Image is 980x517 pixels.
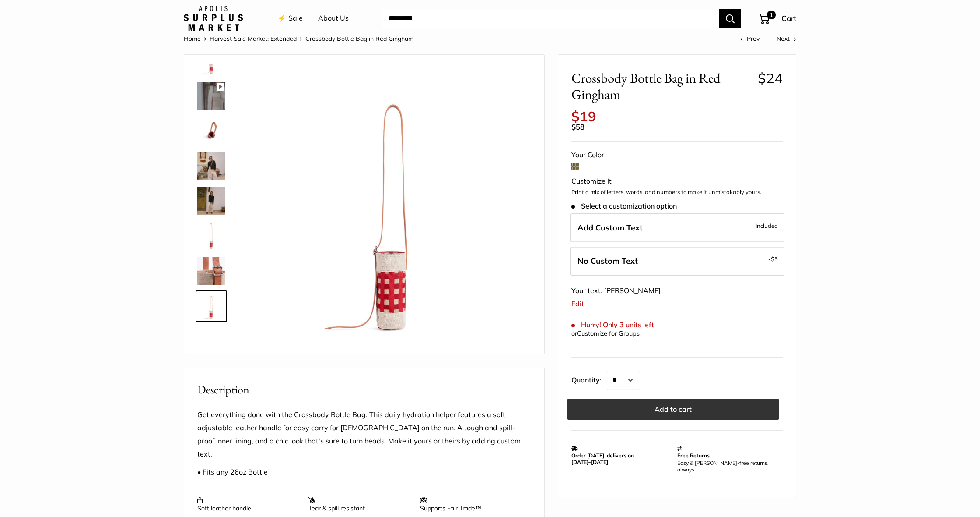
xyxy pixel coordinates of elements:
[420,496,522,512] p: Supports Fair Trade™
[756,220,778,231] span: Included
[768,254,778,264] span: -
[254,68,531,345] img: Crossbody Bottle Bag in Red Gingham
[196,185,227,217] a: description_Transform your everyday errands into moments of effortless style
[197,257,225,285] img: Crossbody Bottle Bag in Red Gingham
[570,247,784,276] label: Leave Blank
[196,150,227,182] a: description_Effortless Style
[184,33,413,44] nav: Breadcrumb
[196,80,227,112] a: description_Even available for group gifting and events
[577,223,643,233] span: Add Custom Text
[677,452,710,459] strong: Free Returns
[196,115,227,147] a: Crossbody Bottle Bag in Red Gingham
[197,187,225,215] img: description_Transform your everyday errands into moments of effortless style
[570,213,784,242] label: Add Custom Text
[197,496,300,512] p: Soft leather handle.
[308,496,411,512] p: Tear & spill resistant.
[577,256,638,266] span: No Custom Text
[197,82,225,110] img: description_Even available for group gifting and events
[197,222,225,250] img: Crossbody Bottle Bag in Red Gingham
[767,11,776,19] span: 1
[777,35,796,42] a: Next
[184,6,243,31] img: Apolis: Surplus Market
[196,290,227,322] a: Crossbody Bottle Bag in Red Gingham
[571,188,783,197] p: Print a mix of letters, words, and numbers to make it unmistakably yours.
[210,35,297,42] a: Harvest Sale Market: Extended
[197,466,531,479] p: • Fits any 26oz Bottle
[571,70,751,103] span: Crossbody Bottle Bag in Red Gingham
[571,452,634,465] strong: Order [DATE], delivers on [DATE]–[DATE]
[571,286,661,295] span: Your text: [PERSON_NAME]
[318,12,349,25] a: About Us
[571,368,607,390] label: Quantity:
[577,329,640,337] a: Customize for Groups
[571,149,783,162] div: Your Color
[571,108,596,125] span: $19
[196,255,227,287] a: Crossbody Bottle Bag in Red Gingham
[197,381,531,398] h2: Description
[571,175,783,188] div: Customize It
[740,35,759,42] a: Prev
[197,152,225,180] img: description_Effortless Style
[771,255,778,262] span: $5
[278,12,303,25] a: ⚡️ Sale
[759,11,796,25] a: 1 Cart
[781,14,796,23] span: Cart
[571,299,584,308] a: Edit
[305,35,413,42] span: Crossbody Bottle Bag in Red Gingham
[758,70,783,87] span: $24
[567,399,779,420] button: Add to cart
[677,460,779,473] p: Easy & [PERSON_NAME]-free returns, always
[196,220,227,252] a: Crossbody Bottle Bag in Red Gingham
[197,292,225,320] img: Crossbody Bottle Bag in Red Gingham
[381,9,719,28] input: Search...
[184,35,201,42] a: Home
[571,321,654,329] span: Hurry! Only 3 units left
[571,122,584,131] span: $58
[197,117,225,145] img: Crossbody Bottle Bag in Red Gingham
[571,328,640,340] div: or
[719,9,741,28] button: Search
[197,408,531,461] p: Get everything done with the Crossbody Bottle Bag. This daily hydration helper features a soft ad...
[571,202,677,210] span: Select a customization option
